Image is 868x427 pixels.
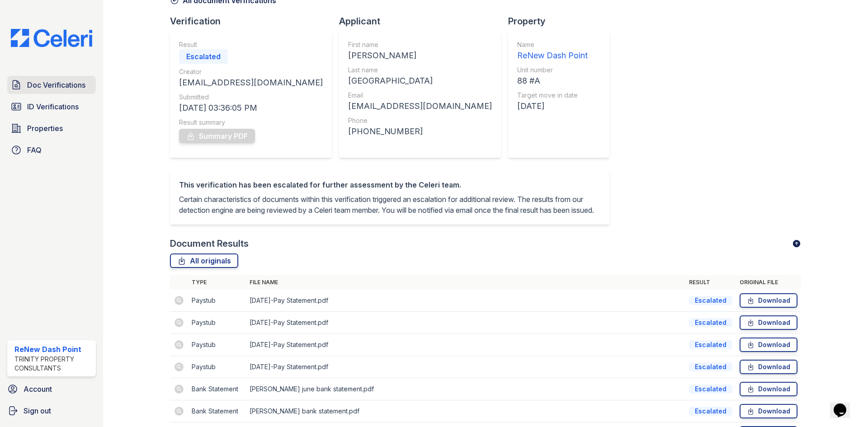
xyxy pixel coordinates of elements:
a: Download [740,293,797,308]
div: Escalated [689,296,732,305]
div: [GEOGRAPHIC_DATA] [348,75,492,87]
a: Download [740,338,797,352]
div: [EMAIL_ADDRESS][DOMAIN_NAME] [348,100,492,113]
div: Phone [348,116,492,125]
a: Download [740,382,797,396]
a: Download [740,360,797,374]
td: [DATE]-Pay Statement.pdf [246,290,685,312]
span: ID Verifications [27,101,79,112]
div: [PERSON_NAME] [348,49,492,62]
a: Account [4,380,99,398]
div: Result [179,40,323,49]
p: Certain characteristics of documents within this verification triggered an escalation for additio... [179,194,600,216]
div: Email [348,91,492,100]
a: All originals [170,253,238,268]
div: Escalated [689,385,732,394]
span: FAQ [27,145,42,155]
div: Trinity Property Consultants [14,355,92,373]
a: Doc Verifications [7,76,96,94]
a: Properties [7,119,96,137]
a: FAQ [7,141,96,159]
div: Last name [348,66,492,75]
a: Name ReNew Dash Point [517,40,588,62]
div: ReNew Dash Point [517,49,588,62]
div: [EMAIL_ADDRESS][DOMAIN_NAME] [179,76,323,89]
td: Paystub [188,334,246,356]
iframe: chat widget [830,391,859,418]
div: Target move in date [517,91,588,100]
div: Name [517,40,588,49]
div: Property [508,15,617,28]
a: Download [740,315,797,330]
td: [PERSON_NAME] bank statement.pdf [246,400,685,422]
th: Type [188,275,246,290]
div: This verification has been escalated for further assessment by the Celeri team. [179,179,600,190]
td: Paystub [188,356,246,378]
td: Paystub [188,290,246,312]
div: Unit number [517,66,588,75]
span: Account [24,384,52,394]
div: Verification [170,15,339,28]
div: Submitted [179,93,323,102]
div: First name [348,40,492,49]
td: Bank Statement [188,400,246,422]
div: Escalated [689,318,732,327]
td: [DATE]-Pay Statement.pdf [246,334,685,356]
img: CE_Logo_Blue-a8612792a0a2168367f1c8372b55b34899dd931a85d93a1a3d3e32e68fde9ad4.png [4,29,99,47]
div: Escalated [689,340,732,349]
div: 88 #A [517,75,588,87]
span: Doc Verifications [27,80,85,90]
div: Escalated [179,49,228,64]
div: [DATE] [517,100,588,113]
th: File name [246,275,685,290]
a: ID Verifications [7,98,96,116]
td: [PERSON_NAME] june bank statement.pdf [246,378,685,400]
div: Escalated [689,407,732,416]
span: Sign out [24,405,51,416]
td: [DATE]-Pay Statement.pdf [246,312,685,334]
th: Original file [736,275,801,290]
span: Properties [27,123,63,134]
div: Document Results [170,237,249,250]
div: Result summary [179,118,323,127]
div: [DATE] 03:36:05 PM [179,102,323,114]
td: [DATE]-Pay Statement.pdf [246,356,685,378]
div: Applicant [339,15,508,28]
div: Escalated [689,362,732,371]
div: Creator [179,67,323,76]
td: Bank Statement [188,378,246,400]
th: Result [685,275,736,290]
div: [PHONE_NUMBER] [348,125,492,138]
a: Sign out [4,402,99,420]
a: Download [740,404,797,418]
td: Paystub [188,312,246,334]
div: ReNew Dash Point [14,344,92,355]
